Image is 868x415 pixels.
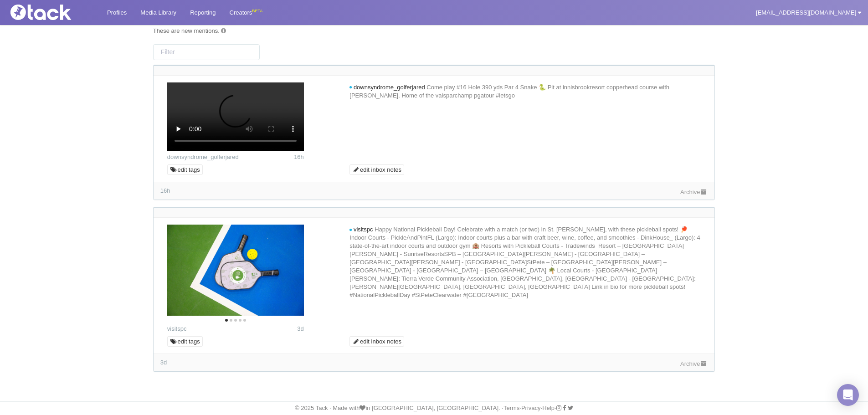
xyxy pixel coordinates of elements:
a: visitspc [167,325,187,332]
a: Help [542,405,555,411]
span: 3d [297,325,303,332]
div: BETA [252,6,262,16]
li: Page dot 1 [225,319,228,322]
span: downsyndrome_golferjared [354,84,425,91]
span: Come play #16 Hole 390 yds Par 4 Snake 🐍 Pit at innisbrookresort copperhead course with [PERSON_N... [349,84,669,99]
i: new [349,86,352,89]
span: 16h [294,154,304,160]
a: Archive [680,360,708,367]
a: edit inbox notes [349,336,404,347]
div: These are new mentions. [153,27,715,35]
li: Page dot 4 [239,319,241,322]
div: Open Intercom Messenger [837,384,859,406]
input: Filter [153,44,260,60]
li: Page dot 3 [234,319,237,322]
span: 16h [160,187,170,194]
a: downsyndrome_golferjared [167,154,239,160]
a: Archive [680,189,708,195]
img: Tack [7,5,98,20]
i: new [349,229,352,231]
a: Terms [503,405,519,411]
li: Page dot 2 [230,319,232,322]
time: Latest comment: 2025-08-10 19:59 UTC [160,187,170,194]
img: Image may contain: racket, sport, tennis, tennis racket, ping pong, ping pong paddle, applique, p... [167,225,304,315]
a: edit tags [167,164,203,175]
a: Privacy [521,405,541,411]
time: Posted: 2025-08-10 19:59 UTC [294,153,304,161]
a: edit tags [167,336,203,347]
a: edit inbox notes [349,164,404,175]
li: Page dot 5 [243,319,246,322]
span: 3d [160,359,167,366]
span: Happy National Pickleball Day! Celebrate with a match (or two) in St. [PERSON_NAME], with these p... [349,226,700,298]
span: visitspc [354,226,373,233]
div: © 2025 Tack · Made with in [GEOGRAPHIC_DATA], [GEOGRAPHIC_DATA]. · · · · [2,404,866,412]
time: Latest comment: 2025-08-08 14:00 UTC [160,359,167,366]
time: Posted: 2025-08-08 14:00 UTC [297,325,303,333]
